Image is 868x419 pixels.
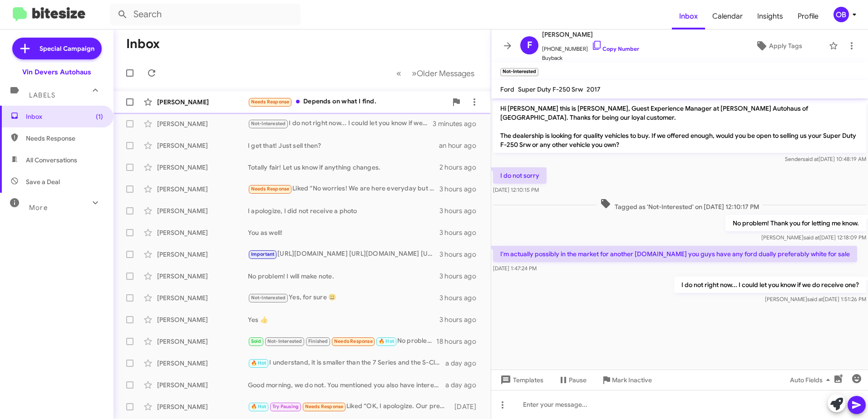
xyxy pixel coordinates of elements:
[251,186,290,192] span: Needs Response
[436,337,483,346] div: 18 hours ago
[493,246,857,262] p: I'm actually possibly in the market for another [DOMAIN_NAME] you guys have any ford dually prefe...
[248,141,439,150] div: I get that! Just sell then?
[445,359,483,368] div: a day ago
[248,336,436,346] div: No problem
[732,38,824,54] button: Apply Tags
[542,29,639,40] span: [PERSON_NAME]
[804,234,819,241] span: said at
[251,404,266,409] span: 🔥 Hot
[251,99,290,105] span: Needs Response
[439,250,483,259] div: 3 hours ago
[396,68,401,79] span: «
[542,40,639,54] span: [PHONE_NUMBER]
[248,228,439,237] div: You as well!
[498,372,543,388] span: Templates
[674,277,866,293] p: I do not right now... I could let you know if we do receive one?
[22,68,91,77] div: Vin Devers Autohaus
[248,97,447,107] div: Depends on what I find.
[157,359,248,368] div: [PERSON_NAME]
[765,296,866,302] span: [PERSON_NAME] [DATE] 1:51:26 PM
[439,163,483,172] div: 2 hours ago
[39,44,94,53] span: Special Campaign
[157,380,248,390] div: [PERSON_NAME]
[439,228,483,237] div: 3 hours ago
[500,68,538,76] small: Not-Interested
[493,100,866,153] p: Hi [PERSON_NAME] this is [PERSON_NAME], Guest Experience Manager at [PERSON_NAME] Autohaus of [GE...
[305,404,344,409] span: Needs Response
[750,3,790,29] a: Insights
[491,372,551,388] button: Templates
[439,272,483,281] div: 3 hours ago
[783,372,841,388] button: Auto Fields
[157,119,248,128] div: [PERSON_NAME]
[594,372,659,388] button: Mark Inactive
[157,250,248,259] div: [PERSON_NAME]
[527,38,532,53] span: F
[248,184,439,194] div: Liked “No worries! We are here everyday but [DATE].”
[518,85,583,93] span: Super Duty F-250 Srw
[412,68,417,79] span: »
[96,112,103,121] span: (1)
[391,64,407,83] button: Previous
[493,186,539,193] span: [DATE] 12:10:15 PM
[26,112,103,121] span: Inbox
[826,7,858,22] button: OB
[251,251,275,257] span: Important
[445,380,483,390] div: a day ago
[790,3,826,29] a: Profile
[157,163,248,172] div: [PERSON_NAME]
[29,91,55,99] span: Labels
[157,141,248,150] div: [PERSON_NAME]
[493,167,547,184] p: I do not sorry
[251,360,266,366] span: 🔥 Hot
[26,177,60,186] span: Save a Deal
[439,206,483,215] div: 3 hours ago
[248,358,445,368] div: I understand, it is smaller than the 7 Series and the S-Class. I can keep you updated if we happe...
[248,380,445,390] div: Good morning, we do not. You mentioned you also have interest in looking for an e-tron GT as well...
[493,265,537,272] span: [DATE] 1:47:24 PM
[417,68,474,78] span: Older Messages
[272,404,299,409] span: Try Pausing
[612,372,652,388] span: Mark Inactive
[157,315,248,324] div: [PERSON_NAME]
[157,228,248,237] div: [PERSON_NAME]
[439,185,483,194] div: 3 hours ago
[248,292,439,303] div: Yes, for sure 😃
[597,198,763,211] span: Tagged as 'Not-Interested' on [DATE] 12:10:17 PM
[592,45,639,52] a: Copy Number
[251,338,261,344] span: Sold
[542,54,639,63] span: Buyback
[790,372,833,388] span: Auto Fields
[248,315,439,324] div: Yes 👍
[157,402,248,411] div: [PERSON_NAME]
[248,272,439,281] div: No problem! I will make note.
[334,338,373,344] span: Needs Response
[248,401,450,412] div: Liked “OK, I apologize. Our pre owned sales manager is back in the office. He wanted to touch bas...
[833,7,849,22] div: OB
[391,64,480,83] nav: Page navigation example
[126,37,160,51] h1: Inbox
[439,141,483,150] div: an hour ago
[157,97,248,107] div: [PERSON_NAME]
[110,4,301,25] input: Search
[12,38,102,59] a: Special Campaign
[251,121,286,127] span: Not-Interested
[705,3,750,29] a: Calendar
[157,206,248,215] div: [PERSON_NAME]
[248,206,439,215] div: I apologize, I did not receive a photo
[157,185,248,194] div: [PERSON_NAME]
[587,85,601,93] span: 2017
[807,296,823,302] span: said at
[433,119,483,128] div: 3 minutes ago
[406,64,480,83] button: Next
[248,249,439,259] div: [URL][DOMAIN_NAME] [URL][DOMAIN_NAME] [URL][DOMAIN_NAME]
[248,118,433,129] div: I do not right now... I could let you know if we do receive one?
[26,156,77,165] span: All Conversations
[157,272,248,281] div: [PERSON_NAME]
[672,3,705,29] a: Inbox
[251,295,286,301] span: Not-Interested
[569,372,587,388] span: Pause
